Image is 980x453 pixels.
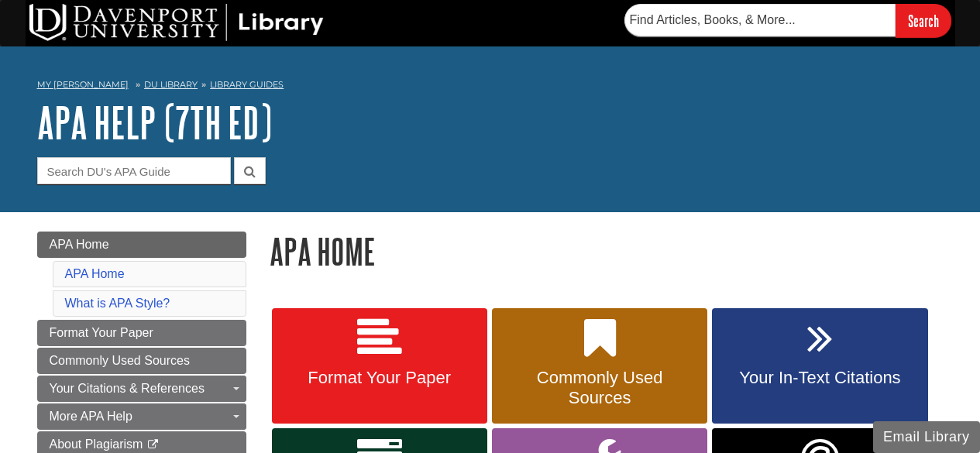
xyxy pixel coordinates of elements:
span: Your Citations & References [50,382,205,395]
a: Your Citations & References [37,376,246,402]
a: What is APA Style? [65,297,170,310]
nav: breadcrumb [37,74,944,99]
a: Format Your Paper [272,308,487,424]
a: Library Guides [210,79,284,90]
span: Format Your Paper [284,368,476,388]
img: DU Library [29,4,324,41]
a: Format Your Paper [37,320,246,346]
form: Searches DU Library's articles, books, and more [624,4,951,37]
button: Email Library [873,421,980,453]
input: Search DU's APA Guide [37,157,231,184]
span: More APA Help [50,410,132,423]
a: Commonly Used Sources [492,308,707,424]
a: Commonly Used Sources [37,348,246,374]
span: APA Home [50,238,109,251]
i: This link opens in a new window [146,440,160,450]
a: APA Help (7th Ed) [37,98,272,146]
a: My [PERSON_NAME] [37,78,129,91]
h1: APA Home [270,232,944,271]
a: APA Home [37,232,246,258]
a: DU Library [144,79,198,90]
a: More APA Help [37,403,246,430]
span: About Plagiarism [50,438,143,451]
span: Your In-Text Citations [724,368,916,388]
span: Commonly Used Sources [50,354,190,367]
span: Format Your Paper [50,326,153,339]
a: Your In-Text Citations [712,308,927,424]
a: APA Home [65,267,125,280]
input: Find Articles, Books, & More... [624,4,896,36]
input: Search [896,4,951,37]
span: Commonly Used Sources [504,368,696,408]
